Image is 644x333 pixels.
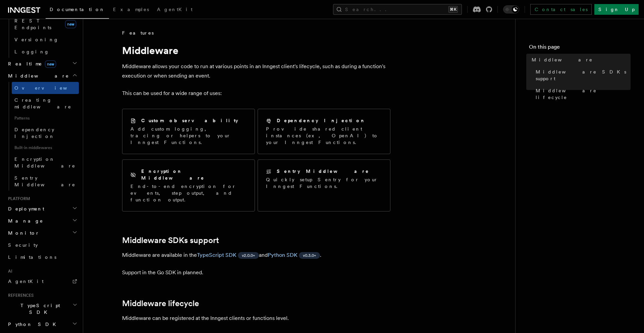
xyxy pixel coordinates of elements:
a: Dependency InjectionProvide shared client instances (ex, OpenAI) to your Inngest Functions. [258,109,390,154]
p: Quickly setup Sentry for your Inngest Functions. [266,176,382,190]
h2: Custom observability [141,117,238,124]
a: Sentry Middleware [12,172,79,191]
span: Security [8,242,38,248]
button: Middleware [5,70,79,82]
kbd: ⌘K [448,6,458,13]
span: Encryption Middleware [14,156,75,169]
span: TypeScript SDK [5,302,72,316]
a: Middleware SDKs support [533,66,631,85]
a: AgentKit [153,2,197,18]
span: Platform [5,196,30,201]
span: new [65,20,76,28]
span: new [45,60,56,68]
span: Deployment [5,205,44,212]
span: Middleware SDKs support [536,68,631,82]
button: TypeScript SDK [5,299,79,318]
span: Features [122,30,154,36]
p: This can be used for a wide range of uses: [122,89,390,98]
span: Limitations [8,254,56,260]
a: Examples [109,2,153,18]
a: Middleware lifecycle [533,85,631,103]
span: Overview [14,85,84,91]
a: Security [5,239,79,251]
span: Monitor [5,230,40,236]
div: Middleware [5,82,79,191]
span: AI [5,269,12,274]
span: Creating middleware [14,97,71,109]
a: Dependency Injection [12,124,79,142]
span: Middleware lifecycle [536,87,631,101]
a: Contact sales [530,4,592,15]
a: REST Endpointsnew [12,15,79,34]
a: Versioning [12,34,79,46]
a: Documentation [46,2,109,19]
span: Middleware [532,56,593,63]
h1: Middleware [122,44,390,56]
span: Realtime [5,60,56,67]
a: Encryption Middleware [12,153,79,172]
span: AgentKit [157,7,193,12]
span: Python SDK [5,321,60,328]
span: Middleware [5,73,69,79]
span: Logging [14,49,49,54]
span: v2.0.0+ [242,253,255,258]
span: Dependency Injection [14,127,55,139]
h4: On this page [529,43,631,54]
h2: Sentry Middleware [277,168,369,175]
p: Middleware allows your code to run at various points in an Inngest client's lifecycle, such as du... [122,62,390,81]
button: Python SDK [5,318,79,330]
a: Python SDK [268,252,298,258]
button: Search...⌘K [333,4,462,15]
span: Documentation [50,7,105,12]
span: v0.3.0+ [303,253,316,258]
span: AgentKit [8,279,44,284]
a: TypeScript SDK [197,252,236,258]
h2: Dependency Injection [277,117,366,124]
a: AgentKit [5,275,79,287]
span: Versioning [14,37,59,42]
p: Support in the Go SDK in planned. [122,268,390,277]
p: End-to-end encryption for events, step output, and function output. [130,183,247,203]
span: Examples [113,7,149,12]
button: Realtimenew [5,58,79,70]
span: Sentry Middleware [14,175,75,187]
a: Overview [12,82,79,94]
p: Provide shared client instances (ex, OpenAI) to your Inngest Functions. [266,126,382,146]
span: Built-in middlewares [12,142,79,153]
p: Middleware can be registered at the Inngest clients or functions level. [122,314,390,323]
a: Sign Up [594,4,639,15]
p: Middleware are available in the and . [122,250,390,260]
a: Sentry MiddlewareQuickly setup Sentry for your Inngest Functions. [258,159,390,211]
a: Middleware SDKs support [122,236,219,245]
button: Manage [5,215,79,227]
h2: Encryption Middleware [141,168,247,181]
a: Limitations [5,251,79,263]
span: References [5,293,34,298]
a: Custom observabilityAdd custom logging, tracing or helpers to your Inngest Functions. [122,109,255,154]
button: Monitor [5,227,79,239]
span: Patterns [12,113,79,124]
button: Toggle dark mode [503,5,519,13]
button: Deployment [5,203,79,215]
a: Middleware [529,54,631,66]
span: Manage [5,218,43,224]
a: Encryption MiddlewareEnd-to-end encryption for events, step output, and function output. [122,159,255,211]
a: Middleware lifecycle [122,299,199,308]
a: Creating middleware [12,94,79,113]
a: Logging [12,46,79,58]
p: Add custom logging, tracing or helpers to your Inngest Functions. [130,126,247,146]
